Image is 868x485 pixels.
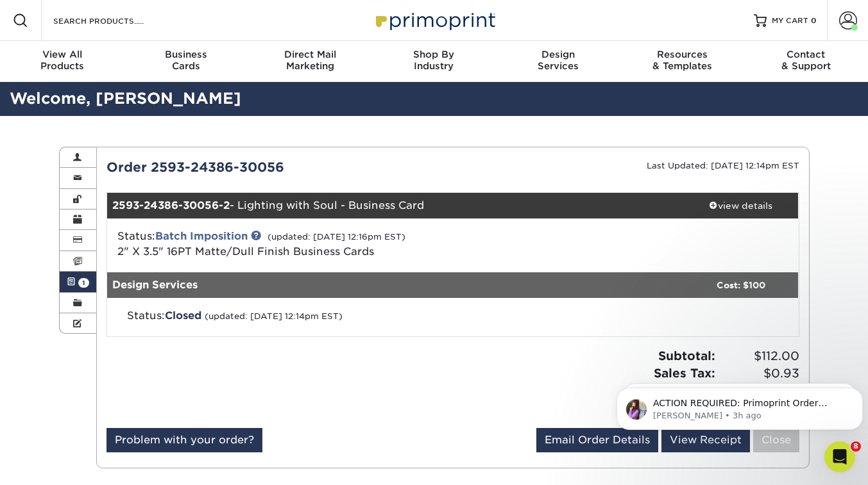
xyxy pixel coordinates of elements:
[268,232,405,242] small: (updated: [DATE] 12:16pm EST)
[117,245,374,258] a: 2" X 3.5" 16PT Matte/Dull Finish Business Cards
[205,311,343,321] small: (updated: [DATE] 12:14pm EST)
[97,158,453,177] div: Order 2593-24386-30056
[496,41,620,82] a: DesignServices
[719,347,799,365] span: $112.00
[620,49,744,60] span: Resources
[124,49,248,60] span: Business
[370,6,498,34] img: Primoprint
[372,49,496,60] span: Shop By
[496,49,620,60] span: Design
[372,49,496,72] div: Industry
[112,199,230,211] strong: 2593-24386-30056-2
[248,41,372,82] a: Direct MailMarketing
[811,16,817,25] span: 0
[717,280,765,290] strong: Cost: $100
[106,428,262,452] a: Problem with your order?
[536,428,658,452] a: Email Order Details
[124,41,248,82] a: BusinessCards
[52,13,177,28] input: SEARCH PRODUCTS.....
[772,15,808,26] span: MY CART
[683,199,799,212] div: view details
[658,349,715,363] strong: Subtotal:
[851,441,861,452] span: 8
[496,49,620,72] div: Services
[60,272,97,292] a: 1
[372,41,496,82] a: Shop ByIndustry
[620,41,744,82] a: Resources& Templates
[108,229,568,259] div: Status:
[647,161,799,170] small: Last Updated: [DATE] 12:14pm EST
[683,193,799,218] a: view details
[611,361,868,450] iframe: Intercom notifications message
[112,279,198,291] strong: Design Services
[124,49,248,72] div: Cards
[248,49,372,60] span: Direct Mail
[165,309,201,322] span: Closed
[117,308,565,324] div: Status:
[248,49,372,72] div: Marketing
[620,49,744,72] div: & Templates
[107,193,683,218] div: - Lighting with Soul - Business Card
[744,41,868,82] a: Contact& Support
[155,230,248,242] a: Batch Imposition
[744,49,868,60] span: Contact
[78,278,89,288] span: 1
[824,441,855,472] iframe: Intercom live chat
[744,49,868,72] div: & Support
